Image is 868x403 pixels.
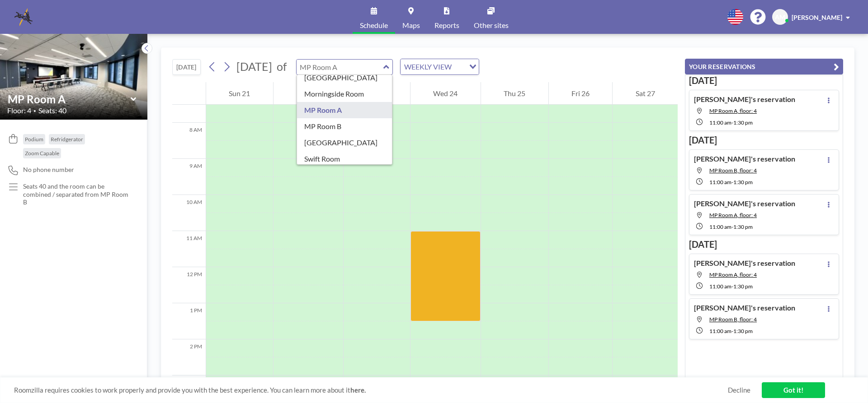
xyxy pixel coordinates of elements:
[297,118,392,134] div: MP Room B
[38,106,66,115] span: Seats: 40
[206,82,273,105] div: Sun 21
[172,123,206,159] div: 8 AM
[731,179,733,185] span: -
[549,82,613,105] div: Fri 26
[689,239,839,250] h3: [DATE]
[297,102,392,118] div: MP Room A
[733,179,753,185] span: 1:30 PM
[14,8,33,26] img: organization-logo
[731,223,733,230] span: -
[775,13,785,21] span: AM
[25,150,59,157] span: Zoom Capable
[51,136,83,143] span: Refridgerator
[172,303,206,339] div: 1 PM
[709,316,757,323] span: MP Room B, floor: 4
[731,119,733,126] span: -
[277,60,287,74] span: of
[694,95,795,104] h4: [PERSON_NAME]'s reservation
[709,107,757,114] span: MP Room A, floor: 4
[694,259,795,268] h4: [PERSON_NAME]'s reservation
[8,93,131,106] input: MP Room A
[733,328,753,334] span: 1:30 PM
[236,60,272,73] span: [DATE]
[728,386,750,394] a: Decline
[402,61,453,73] span: WEEKLY VIEW
[7,106,31,115] span: Floor: 4
[731,283,733,290] span: -
[172,87,206,123] div: 7 AM
[402,22,420,29] span: Maps
[694,199,795,208] h4: [PERSON_NAME]'s reservation
[350,386,366,394] a: here.
[360,22,388,29] span: Schedule
[172,59,201,75] button: [DATE]
[689,134,839,146] h3: [DATE]
[172,339,206,375] div: 2 PM
[23,166,74,174] span: No phone number
[297,86,392,102] div: Morningside Room
[709,167,757,174] span: MP Room B, floor: 4
[297,69,392,86] div: [GEOGRAPHIC_DATA]
[762,382,825,398] a: Got it!
[172,159,206,195] div: 9 AM
[709,179,731,185] span: 11:00 AM
[297,151,392,167] div: Swift Room
[709,283,731,290] span: 11:00 AM
[694,154,795,163] h4: [PERSON_NAME]'s reservation
[709,212,757,218] span: MP Room A, floor: 4
[14,386,728,394] span: Roomzilla requires cookies to work properly and provide you with the best experience. You can lea...
[733,283,753,290] span: 1:30 PM
[172,195,206,231] div: 10 AM
[410,82,481,105] div: Wed 24
[434,22,459,29] span: Reports
[454,61,464,73] input: Search for option
[297,60,383,74] input: MP Room A
[685,59,843,74] button: YOUR RESERVATIONS
[709,328,731,334] span: 11:00 AM
[172,267,206,303] div: 12 PM
[709,271,757,278] span: MP Room A, floor: 4
[709,223,731,230] span: 11:00 AM
[792,14,842,21] span: [PERSON_NAME]
[23,182,129,206] p: Seats 40 and the room can be combined / separated from MP Room B
[474,22,509,29] span: Other sites
[297,134,392,151] div: [GEOGRAPHIC_DATA]
[401,59,479,74] div: Search for option
[731,328,733,334] span: -
[694,303,795,312] h4: [PERSON_NAME]'s reservation
[25,136,43,143] span: Podium
[172,231,206,267] div: 11 AM
[733,119,753,126] span: 1:30 PM
[613,82,678,105] div: Sat 27
[33,108,36,114] span: •
[709,119,731,126] span: 11:00 AM
[733,223,753,230] span: 1:30 PM
[274,82,344,105] div: Mon 22
[689,75,839,86] h3: [DATE]
[481,82,548,105] div: Thu 25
